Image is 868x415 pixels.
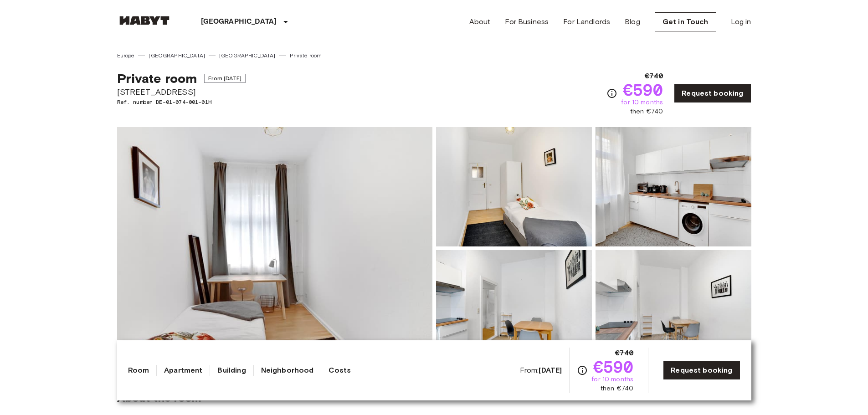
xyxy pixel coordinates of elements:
a: Log in [731,16,751,27]
span: €740 [645,71,663,82]
img: Picture of unit DE-01-074-001-01H [436,127,592,246]
svg: Check cost overview for full price breakdown. Please note that discounts apply to new joiners onl... [577,365,588,376]
img: Picture of unit DE-01-074-001-01H [436,250,592,369]
img: Marketing picture of unit DE-01-074-001-01H [117,127,432,369]
span: From [DATE] [204,74,246,83]
span: then €740 [601,384,633,393]
a: For Business [505,16,549,27]
a: Building [217,365,246,376]
a: For Landlords [563,16,610,27]
span: From: [520,365,562,375]
p: [GEOGRAPHIC_DATA] [201,16,277,27]
img: Picture of unit DE-01-074-001-01H [596,127,751,246]
a: Europe [117,51,135,60]
a: Costs [329,365,351,376]
b: [DATE] [539,366,562,374]
img: Picture of unit DE-01-074-001-01H [596,250,751,369]
a: [GEOGRAPHIC_DATA] [219,51,276,60]
img: Habyt [117,16,172,25]
a: Blog [625,16,640,27]
a: Request booking [674,84,751,103]
a: Apartment [164,365,202,376]
a: Request booking [663,361,740,380]
span: €740 [615,348,634,359]
span: for 10 months [591,375,633,384]
span: then €740 [630,107,663,116]
span: €590 [593,359,634,375]
a: About [469,16,491,27]
a: Room [128,365,149,376]
a: Get in Touch [655,12,716,31]
span: Private room [117,71,197,86]
svg: Check cost overview for full price breakdown. Please note that discounts apply to new joiners onl... [606,88,617,99]
span: for 10 months [621,98,663,107]
a: Private room [290,51,322,60]
span: Ref. number DE-01-074-001-01H [117,98,246,106]
a: Neighborhood [261,365,314,376]
span: [STREET_ADDRESS] [117,86,246,98]
a: [GEOGRAPHIC_DATA] [149,51,205,60]
span: €590 [623,82,663,98]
